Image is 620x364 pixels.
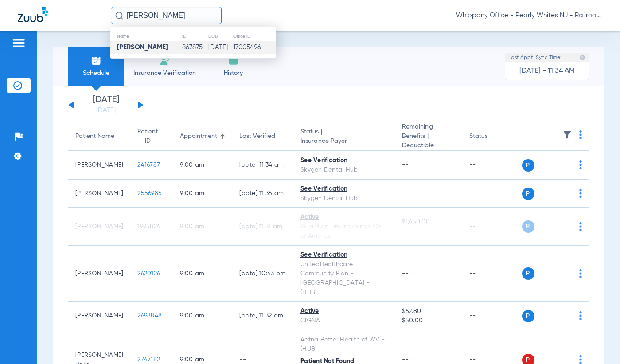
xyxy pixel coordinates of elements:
span: P [522,159,534,172]
img: Search Icon [115,12,123,20]
td: [PERSON_NAME] [68,302,130,330]
img: group-dot-blue.svg [579,189,582,198]
span: History [212,69,254,78]
span: 2747182 [137,356,160,363]
td: [DATE] 11:35 AM [232,180,293,208]
li: [DATE] [79,95,133,115]
span: $62.80 [402,307,455,316]
div: Patient ID [137,127,166,146]
div: Skygen Dental Hub [300,165,388,175]
span: [DATE] - 11:34 AM [519,67,575,75]
strong: [PERSON_NAME] [117,44,168,51]
td: 9:00 AM [173,151,232,180]
td: 9:00 AM [173,208,232,246]
span: $50.00 [402,316,455,325]
span: 2698848 [137,313,162,319]
td: [DATE] [208,41,233,54]
td: 867875 [182,41,208,54]
div: Active [300,307,388,316]
img: group-dot-blue.svg [579,269,582,278]
span: Last Appt. Sync Time: [508,53,562,62]
img: History [228,55,239,66]
td: [DATE] 11:32 AM [232,302,293,330]
div: Last Verified [239,132,275,141]
span: $1,650.00 [402,217,455,227]
th: Name [110,31,182,41]
td: [PERSON_NAME] [68,208,130,246]
img: group-dot-blue.svg [579,222,582,231]
img: hamburger-icon [12,38,26,48]
span: Whippany Office - Pearly Whites NJ - Railroad Plaza Dental Associates LLC - Whippany General [456,11,602,20]
div: CIGNA [300,316,388,325]
div: Skygen Dental Hub [300,194,388,203]
span: 1995824 [137,223,160,230]
th: Remaining Benefits | [395,122,462,151]
td: [PERSON_NAME] [68,246,130,302]
img: filter.svg [563,130,572,139]
div: Active [300,213,388,222]
span: -- [402,162,409,168]
span: P [522,267,534,280]
th: Status [462,122,522,151]
span: 2416787 [137,162,160,168]
img: Manual Insurance Verification [160,55,170,66]
div: UnitedHealthcare Community Plan - [GEOGRAPHIC_DATA] - (HUB) [300,260,388,297]
div: Appointment [180,132,217,141]
div: Appointment [180,132,225,141]
td: -- [462,151,522,180]
a: [DATE] [79,106,133,115]
span: P [522,220,534,233]
th: Status | [293,122,395,151]
div: Guardian Life Insurance Co. of America [300,222,388,241]
img: Zuub Logo [18,7,48,22]
img: last sync help info [579,55,585,61]
td: 9:00 AM [173,246,232,302]
td: [DATE] 11:34 AM [232,151,293,180]
span: Insurance Payer [300,137,388,146]
span: -- [402,270,409,277]
span: -- [402,356,409,363]
div: Patient ID [137,127,158,146]
span: P [522,188,534,200]
td: -- [462,180,522,208]
td: -- [462,302,522,330]
div: See Verification [300,250,388,260]
input: Search for patients [111,7,222,24]
td: 17005496 [233,41,276,54]
th: Office ID [233,31,276,41]
span: Insurance Verification [130,69,199,78]
span: -- [402,227,455,236]
img: group-dot-blue.svg [579,311,582,320]
span: Schedule [75,69,117,78]
td: -- [462,246,522,302]
span: P [522,310,534,322]
img: Schedule [91,55,101,66]
div: Aetna Better Health of WV - (HUB) [300,335,388,354]
td: -- [462,208,522,246]
img: group-dot-blue.svg [579,160,582,169]
td: 9:00 AM [173,302,232,330]
div: Last Verified [239,132,286,141]
td: [PERSON_NAME] [68,151,130,180]
span: Deductible [402,141,455,150]
span: 2556985 [137,190,162,196]
span: -- [402,190,409,196]
span: 2620126 [137,270,160,277]
td: [DATE] 11:31 AM [232,208,293,246]
th: ID [182,31,208,41]
td: [PERSON_NAME] [68,180,130,208]
img: group-dot-blue.svg [579,130,582,139]
iframe: Chat Widget [576,321,620,364]
td: [DATE] 10:43 PM [232,246,293,302]
div: Patient Name [75,132,114,141]
td: 9:00 AM [173,180,232,208]
th: DOB [208,31,233,41]
div: See Verification [300,184,388,194]
div: See Verification [300,156,388,165]
div: Patient Name [75,132,123,141]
